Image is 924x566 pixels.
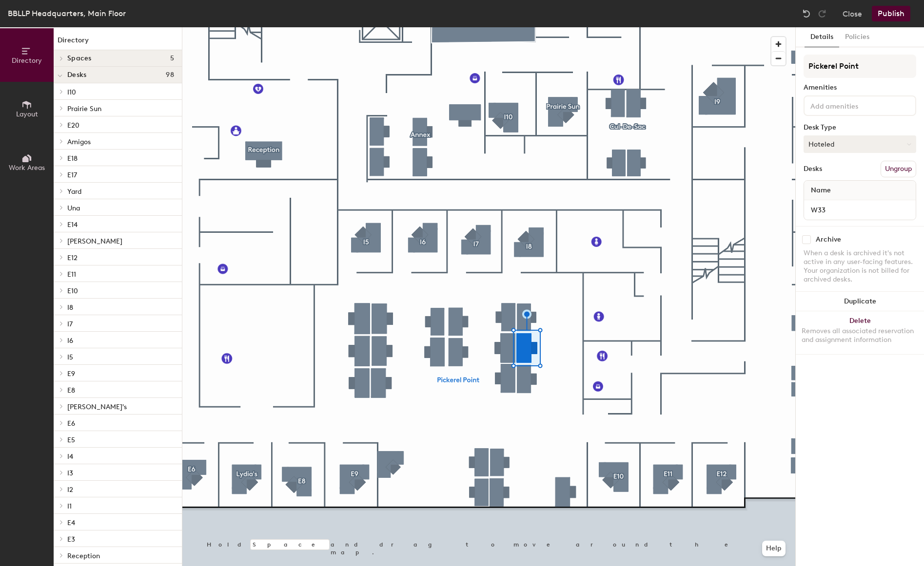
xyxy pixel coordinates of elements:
[54,35,182,50] h1: Directory
[806,203,914,217] input: Unnamed desk
[12,57,42,65] span: Directory
[872,6,910,21] button: Publish
[67,469,73,477] span: I3
[67,519,75,527] span: E4
[67,171,77,179] span: E17
[67,552,100,560] span: Reception
[67,337,73,345] span: I6
[67,386,75,395] span: E8
[67,419,75,428] span: E6
[67,154,78,163] span: E18
[804,84,916,92] div: Amenities
[9,164,45,172] span: Work Areas
[67,221,78,229] span: E14
[16,110,38,118] span: Layout
[67,254,78,262] span: E12
[804,249,916,284] div: When a desk is archived it's not active in any user-facing features. Your organization is not bil...
[67,270,76,279] span: E11
[808,99,896,111] input: Add amenities
[67,237,122,245] span: [PERSON_NAME]
[804,135,916,153] button: Hoteled
[67,535,75,544] span: E3
[802,9,811,19] img: Undo
[67,436,75,444] span: E5
[796,292,924,311] button: Duplicate
[802,327,918,344] div: Removes all associated reservation and assignment information
[804,165,822,173] div: Desks
[67,55,92,62] span: Spaces
[67,353,73,361] span: I5
[67,287,78,295] span: E10
[816,236,841,244] div: Archive
[67,138,91,146] span: Amigos
[796,311,924,354] button: DeleteRemoves all associated reservation and assignment information
[67,105,101,113] span: Prairie Sun
[67,71,86,79] span: Desks
[8,7,126,19] div: BBLLP Headquarters, Main Floor
[67,453,73,461] span: I4
[839,27,875,47] button: Policies
[67,320,73,328] span: I7
[817,9,827,19] img: Redo
[762,541,786,556] button: Help
[67,486,73,494] span: I2
[170,55,174,62] span: 5
[881,161,916,177] button: Ungroup
[805,27,839,47] button: Details
[67,303,73,312] span: I8
[67,88,76,96] span: I10
[67,403,127,411] span: [PERSON_NAME]'s
[67,370,75,378] span: E9
[806,182,836,199] span: Name
[804,124,916,132] div: Desk Type
[67,121,79,130] span: E20
[67,188,81,196] span: Yard
[67,204,80,212] span: Una
[843,6,862,21] button: Close
[166,71,174,79] span: 98
[67,502,72,510] span: I1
